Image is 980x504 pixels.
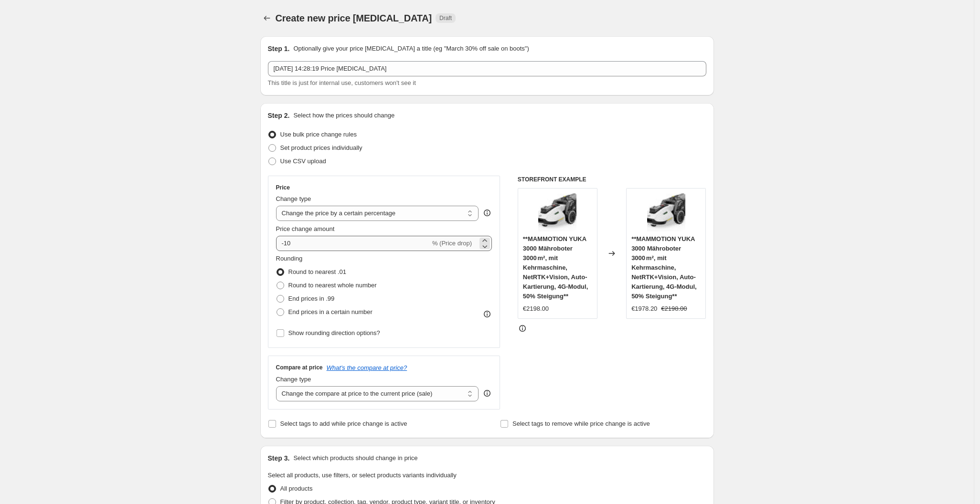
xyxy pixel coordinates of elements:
span: Change type [276,195,311,202]
h6: STOREFRONT EXAMPLE [518,176,706,183]
h2: Step 2. [268,111,290,120]
div: help [482,208,492,218]
div: €2198.00 [523,304,549,314]
span: **MAMMOTION YUKA 3000 Mähroboter 3000 m², mit Kehrmaschine, NetRTK+Vision, Auto-Kartierung, 4G-Mo... [523,235,588,300]
button: Price change jobs [260,11,274,25]
span: Change type [276,376,311,383]
span: Round to nearest whole number [288,282,377,289]
button: What's the compare at price? [327,364,407,371]
span: **MAMMOTION YUKA 3000 Mähroboter 3000 m², mit Kehrmaschine, NetRTK+Vision, Auto-Kartierung, 4G-Mo... [631,235,697,300]
h3: Price [276,184,290,191]
span: All products [280,485,313,492]
p: Select how the prices should change [293,111,394,120]
span: Select tags to remove while price change is active [512,420,650,427]
span: Use CSV upload [280,157,326,165]
span: Use bulk price change rules [280,131,357,138]
span: End prices in a certain number [288,308,373,315]
p: Select which products should change in price [293,453,417,463]
span: % (Price drop) [432,240,472,247]
h3: Compare at price [276,364,323,371]
img: 61Mdcis6xpL._AC_SL1500_80x.jpg [538,193,576,231]
input: 30% off holiday sale [268,61,706,76]
span: Select tags to add while price change is active [280,420,407,427]
span: Set product prices individually [280,144,362,151]
span: Rounding [276,255,303,262]
p: Optionally give your price [MEDICAL_DATA] a title (eg "March 30% off sale on boots") [293,44,529,53]
span: Round to nearest .01 [288,268,346,275]
span: This title is just for internal use, customers won't see it [268,79,416,86]
span: Price change amount [276,225,335,232]
h2: Step 1. [268,44,290,53]
input: -15 [276,236,430,251]
h2: Step 3. [268,453,290,463]
div: €1978.20 [631,304,657,314]
span: Create new price [MEDICAL_DATA] [276,13,432,23]
span: Draft [439,14,452,22]
img: 61Mdcis6xpL._AC_SL1500_80x.jpg [647,193,685,231]
span: Select all products, use filters, or select products variants individually [268,472,457,479]
div: help [482,388,492,398]
strike: €2198.00 [661,304,687,314]
span: End prices in .99 [288,295,335,302]
span: Show rounding direction options? [288,329,380,336]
